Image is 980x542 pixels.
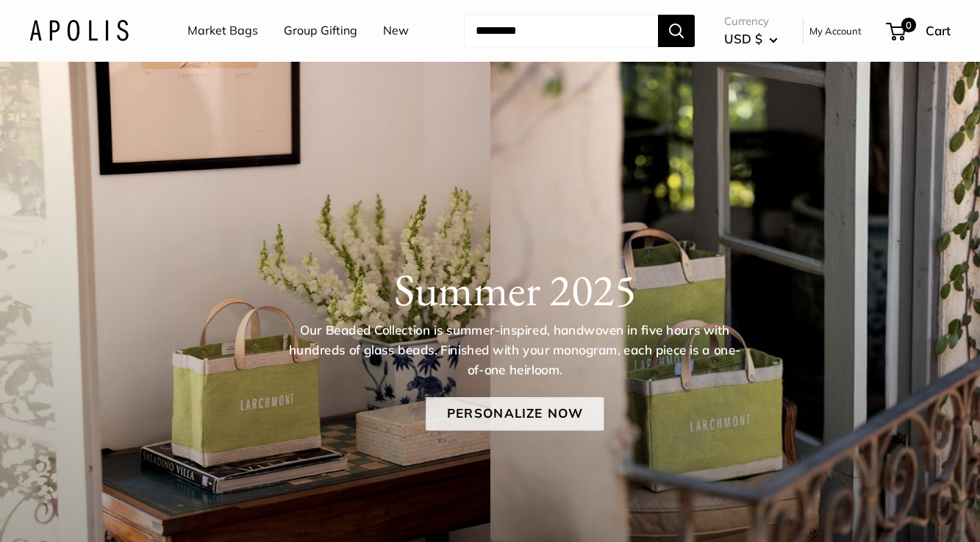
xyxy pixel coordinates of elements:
[809,22,862,40] a: My Account
[383,20,409,42] a: New
[724,27,778,51] button: USD $
[887,19,951,43] a: 0 Cart
[426,397,604,431] a: Personalize Now
[284,20,357,42] a: Group Gifting
[187,20,258,42] a: Market Bags
[464,15,658,47] input: Search...
[287,321,742,379] p: Our Beaded Collection is summer-inspired, handwoven in five hours with hundreds of glass beads. F...
[901,18,916,32] span: 0
[724,11,778,32] span: Currency
[29,20,129,41] img: Apolis
[926,23,951,38] span: Cart
[77,263,952,315] h1: Summer 2025
[724,31,762,46] span: USD $
[658,15,695,47] button: Search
